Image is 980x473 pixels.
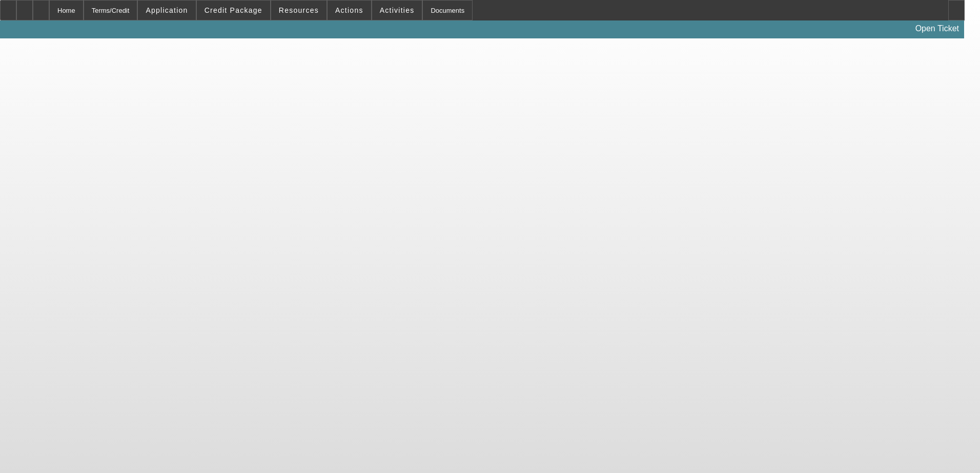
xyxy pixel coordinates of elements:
span: Resources [279,6,319,14]
span: Credit Package [205,6,262,14]
button: Application [138,1,195,20]
button: Resources [271,1,326,20]
button: Credit Package [197,1,270,20]
button: Activities [372,1,422,20]
a: Open Ticket [911,20,963,37]
span: Actions [335,6,363,14]
span: Activities [380,6,415,14]
button: Actions [328,1,371,20]
span: Application [146,6,188,14]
